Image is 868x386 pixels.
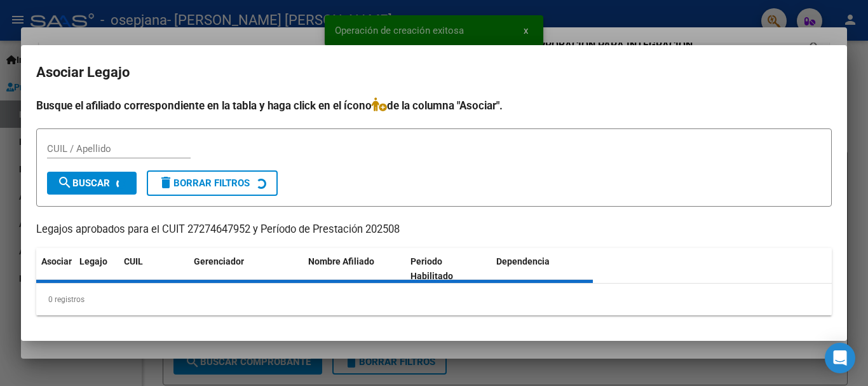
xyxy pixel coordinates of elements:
span: CUIL [124,256,143,266]
datatable-header-cell: Legajo [74,248,119,290]
h2: Asociar Legajo [36,60,832,85]
datatable-header-cell: Dependencia [491,248,593,290]
datatable-header-cell: CUIL [119,248,189,290]
mat-icon: delete [158,175,173,190]
span: Legajo [79,256,107,266]
h4: Busque el afiliado correspondiente en la tabla y haga click en el ícono de la columna "Asociar". [36,97,832,114]
span: Asociar [41,256,72,266]
datatable-header-cell: Asociar [36,248,74,290]
datatable-header-cell: Nombre Afiliado [303,248,405,290]
button: Buscar [47,172,137,195]
p: Legajos aprobados para el CUIT 27274647952 y Período de Prestación 202508 [36,222,832,238]
span: Borrar Filtros [158,177,250,189]
datatable-header-cell: Periodo Habilitado [405,248,491,290]
span: Buscar [57,177,110,189]
span: Periodo Habilitado [410,256,453,281]
mat-icon: search [57,175,72,190]
span: Dependencia [496,256,550,266]
datatable-header-cell: Gerenciador [189,248,303,290]
button: Borrar Filtros [147,170,278,196]
span: Gerenciador [194,256,244,266]
div: Open Intercom Messenger [825,343,855,373]
div: 0 registros [36,284,832,315]
span: Nombre Afiliado [308,256,374,266]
